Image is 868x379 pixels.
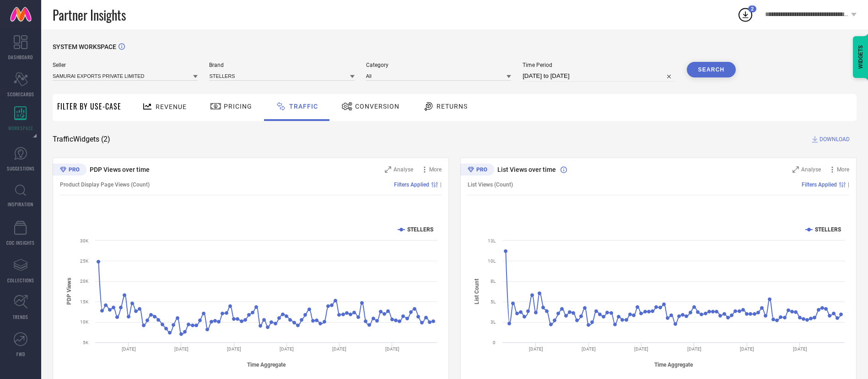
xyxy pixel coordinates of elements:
span: FWD [16,351,25,357]
text: [DATE] [385,346,399,352]
tspan: Time Aggregate [654,362,693,368]
span: Analyse [394,166,413,173]
span: Filters Applied [802,181,837,188]
span: Pricing [224,103,252,110]
span: DOWNLOAD [819,135,850,144]
span: More [837,166,849,173]
span: CDC INSIGHTS [6,239,35,246]
span: List Views (Count) [468,181,513,188]
text: 5L [491,299,496,304]
span: 2 [751,6,754,12]
span: Filter By Use-Case [57,101,121,112]
button: Search [687,62,736,77]
text: 30K [80,238,89,243]
text: STELLERS [407,226,433,233]
text: 10L [488,258,496,264]
tspan: Time Aggregate [247,362,286,368]
span: Traffic Widgets ( 2 ) [53,135,110,144]
text: 3L [491,319,496,324]
span: Filters Applied [394,181,429,188]
span: PDP Views over time [90,166,150,173]
span: SCORECARDS [7,91,34,98]
span: DASHBOARD [8,54,33,60]
span: INSPIRATION [8,201,33,208]
div: Premium [53,164,86,177]
div: Open download list [737,6,754,23]
span: List Views over time [497,166,556,173]
text: [DATE] [740,346,754,352]
input: Select time period [523,71,675,82]
span: Traffic [289,103,318,110]
text: [DATE] [122,346,136,352]
span: COLLECTIONS [7,277,34,284]
span: TRENDS [13,313,28,320]
text: [DATE] [280,346,294,352]
span: | [848,181,849,188]
text: 0 [493,340,496,345]
text: 8L [491,279,496,284]
text: 20K [80,279,89,284]
span: Seller [53,62,198,68]
text: [DATE] [582,346,596,352]
tspan: List Count [474,279,480,304]
span: Returns [437,103,468,110]
span: Category [366,62,511,68]
span: Time Period [523,62,675,68]
span: Analyse [801,166,821,173]
text: 13L [488,238,496,243]
tspan: PDP Views [66,278,72,305]
text: 25K [80,258,89,264]
div: Premium [460,164,494,177]
span: SUGGESTIONS [7,165,35,172]
svg: Zoom [793,166,799,173]
span: Revenue [156,103,187,110]
span: WORKSPACE [8,125,33,132]
span: | [440,181,442,188]
text: 10K [80,319,89,324]
text: [DATE] [634,346,648,352]
text: [DATE] [174,346,189,352]
span: SYSTEM WORKSPACE [53,43,116,50]
span: Conversion [355,103,399,110]
text: [DATE] [793,346,807,352]
span: More [429,166,442,173]
text: STELLERS [815,226,841,233]
span: Partner Insights [53,5,126,24]
text: [DATE] [529,346,543,352]
text: [DATE] [227,346,241,352]
text: [DATE] [687,346,701,352]
svg: Zoom [385,166,391,173]
span: Brand [209,62,354,68]
text: [DATE] [332,346,346,352]
text: 5K [83,340,89,345]
text: 15K [80,299,89,304]
span: Product Display Page Views (Count) [60,181,150,188]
